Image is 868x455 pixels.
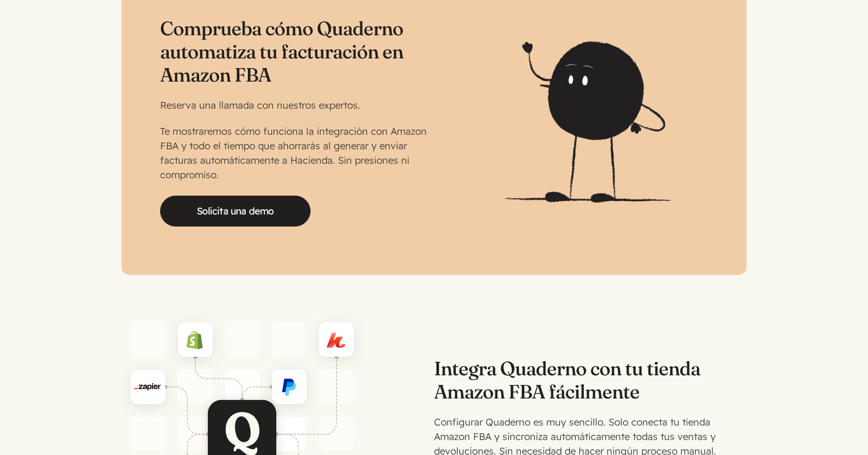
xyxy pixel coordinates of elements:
[160,98,434,113] p: Reserva una llamada con nuestros expertos.
[160,196,311,227] a: Solicita una demo
[434,357,746,403] h3: Integra Quaderno con tu tienda Amazon FBA fácilmente
[479,7,708,236] img: Qoodle waving
[160,17,434,86] h2: Comprueba cómo Quaderno automatiza tu facturación en Amazon FBA
[160,124,434,182] p: Te mostraremos cómo funciona la integración con Amazon FBA y todo el tiempo que ahorrarás al gene...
